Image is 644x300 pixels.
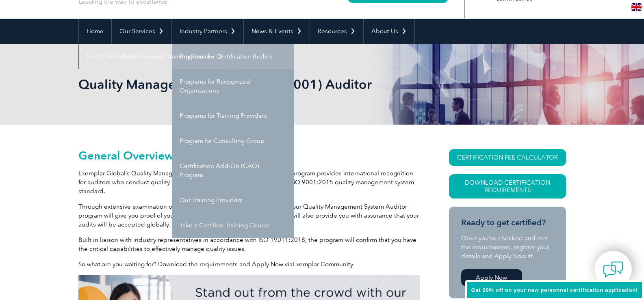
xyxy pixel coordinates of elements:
[631,3,642,11] img: en
[112,19,171,44] a: Our Services
[310,19,363,44] a: Resources
[172,213,294,238] a: Take a Certified Training Course
[461,218,554,228] h3: Ready to get certified?
[172,69,294,103] a: Programs for Recognized Organizations
[172,103,294,128] a: Programs for Training Providers
[78,149,420,162] h2: General Overview
[471,287,638,293] span: Get 20% off on your new personnel certification application!
[293,261,353,268] a: Exemplar Community
[78,260,420,269] p: So what are you waiting for? Download the requirements and Apply Now via .
[79,44,231,69] a: Find Certified Professional / Training Provider
[78,169,420,196] p: Exemplar Global’s Quality Management System (QMS) Auditor certification program provides internat...
[603,259,623,280] img: contact-chat.png
[78,235,420,253] p: Built in liaison with industry representatives in accordance with ISO 19011:2018, the program wil...
[78,76,390,92] h1: Quality Management System (ISO 9001) Auditor
[172,44,294,69] a: Programs for Certification Bodies
[78,202,420,229] p: Through extensive examination of your knowledge and personal attributes, our Quality Management S...
[461,269,522,286] a: Apply Now
[172,19,243,44] a: Industry Partners
[172,188,294,213] a: Our Training Providers
[172,128,294,153] a: Program for Consulting Group
[244,19,310,44] a: News & Events
[461,234,554,261] p: Once you’ve checked and met the requirements, register your details and Apply Now at
[449,174,566,199] a: Download Certification Requirements
[172,153,294,188] a: Certification Add-On (CAO) Program
[79,19,111,44] a: Home
[449,149,566,166] a: CERTIFICATION FEE CALCULATOR
[364,19,414,44] a: About Us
